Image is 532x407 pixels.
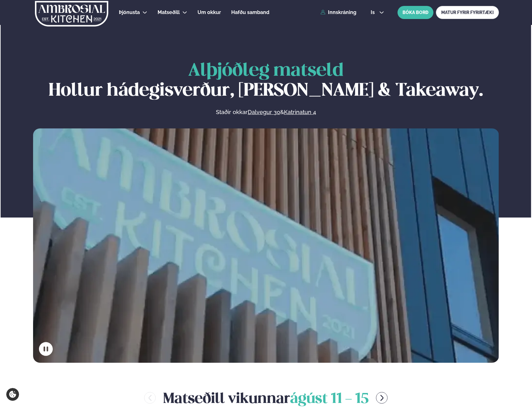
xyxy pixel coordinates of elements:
p: Staðir okkar & [148,108,384,116]
span: Hafðu samband [231,9,269,15]
button: BÓKA BORÐ [398,6,433,19]
span: is [371,10,377,15]
a: MATUR FYRIR FYRIRTÆKI [436,6,499,19]
a: Cookie settings [6,388,19,401]
button: menu-btn-right [376,392,388,404]
a: Þjónusta [119,9,140,16]
button: menu-btn-left [144,392,156,404]
img: logo [34,1,109,26]
span: Matseðill [158,9,180,15]
a: Katrinatun 4 [284,108,316,116]
a: Innskráning [320,10,356,15]
span: Þjónusta [119,9,140,15]
button: is [366,10,389,15]
a: Um okkur [198,9,221,16]
span: Alþjóðleg matseld [188,62,344,79]
a: Hafðu samband [231,9,269,16]
span: Um okkur [198,9,221,15]
span: ágúst 11 - 15 [290,392,368,406]
a: Dalvegur 30 [248,108,280,116]
a: Matseðill [158,9,180,16]
h1: Hollur hádegisverður, [PERSON_NAME] & Takeaway. [33,61,499,101]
